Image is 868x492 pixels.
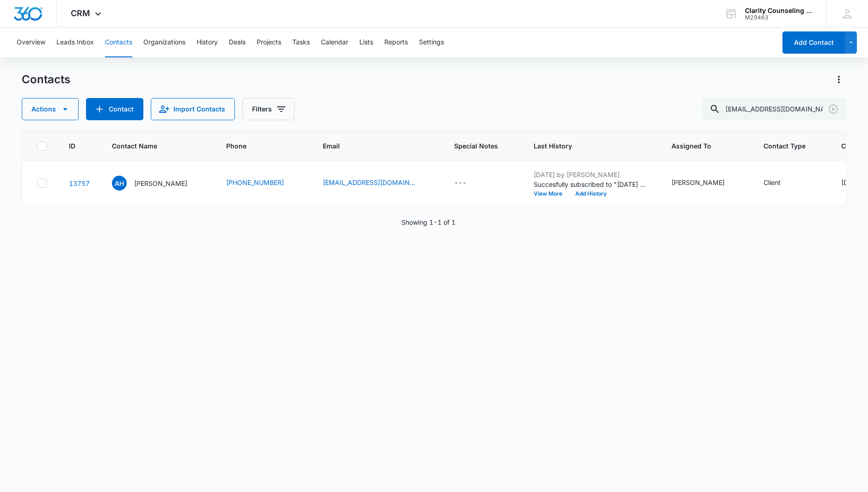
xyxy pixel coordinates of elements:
button: Reports [384,28,408,57]
span: Email [323,141,419,151]
p: [DATE] by [PERSON_NAME] [534,170,649,179]
div: Contact Type - Client - Select to Edit Field [763,178,797,189]
button: Calendar [321,28,348,57]
a: [PHONE_NUMBER] [226,178,284,187]
p: Showing 1-1 of 1 [401,217,456,227]
button: Clear [826,102,841,117]
p: Succesfully subscribed to "[DATE] Reminder". [534,179,649,189]
button: History [197,28,218,57]
a: [EMAIL_ADDRESS][DOMAIN_NAME] [323,178,415,187]
button: Tasks [292,28,310,57]
button: Settings [419,28,444,57]
button: Filters [242,98,295,120]
button: Overview [17,28,45,57]
button: Lists [359,28,373,57]
span: Last History [534,141,636,151]
button: Add History [569,191,613,197]
div: --- [454,178,467,189]
div: Assigned To - Alyssa Martin - Select to Edit Field [671,178,741,189]
button: Import Contacts [151,98,235,120]
span: ID [69,141,76,151]
h1: Contacts [22,73,70,86]
button: Add Contact [86,98,143,120]
a: Navigate to contact details page for Andrew Hebbard [69,179,90,187]
button: Actions [831,72,846,87]
button: Contacts [105,28,132,57]
button: View More [534,191,569,197]
span: Assigned To [671,141,728,151]
input: Search Contacts [702,98,846,120]
span: Phone [226,141,287,151]
button: Actions [22,98,79,120]
div: account name [745,7,813,14]
span: Special Notes [454,141,498,151]
button: Projects [257,28,281,57]
button: Deals [229,28,246,57]
span: CRM [71,8,90,18]
div: Email - drew.hebbard6@gmail.com - Select to Edit Field [323,178,432,189]
div: Client [763,178,781,187]
p: [PERSON_NAME] [134,178,187,188]
div: account id [745,14,813,21]
span: Contact Type [763,141,806,151]
span: AH [112,176,127,191]
span: Contact Name [112,141,191,151]
div: Contact Name - Andrew Hebbard - Select to Edit Field [112,176,204,191]
button: Add Contact [782,31,845,54]
div: [PERSON_NAME] [671,178,725,187]
button: Organizations [143,28,185,57]
button: Leads Inbox [56,28,94,57]
div: Special Notes - - Select to Edit Field [454,178,483,189]
div: Phone - (303) 842-9966 - Select to Edit Field [226,178,301,189]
